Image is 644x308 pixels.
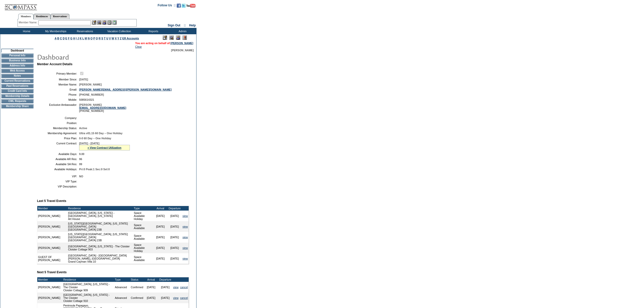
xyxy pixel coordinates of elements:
[18,14,34,19] a: Members
[114,277,130,282] td: Type
[11,28,41,34] td: Home
[115,37,117,40] a: X
[79,158,82,161] span: 96
[82,37,84,40] a: L
[168,232,182,243] td: [DATE]
[1,99,33,103] td: CWL Requests
[114,282,130,293] td: Advanced
[85,37,87,40] a: M
[183,246,188,249] a: view
[182,4,186,8] img: Follow us on Twitter
[79,168,110,171] span: Pri:0 Peak:1 Sec:0 Sel:0
[39,116,77,119] td: Company:
[79,137,111,140] span: 0-0 60 Day – One Holiday
[158,293,172,303] td: [DATE]
[79,152,84,156] span: 9.00
[70,37,72,40] a: G
[79,163,82,166] span: 99
[107,20,112,25] img: Reservations
[168,253,182,264] td: [DATE]
[153,221,168,232] td: [DATE]
[101,37,103,40] a: S
[1,104,33,108] td: Membership Share
[135,42,193,45] span: You are acting on behalf of:
[67,211,133,221] td: [GEOGRAPHIC_DATA], [US_STATE] - [GEOGRAPHIC_DATA], [US_STATE] Art House
[73,37,75,40] a: H
[39,98,77,101] td: Mobile:
[99,37,101,40] a: R
[41,28,70,34] td: My Memberships
[112,37,114,40] a: W
[39,137,77,140] td: Price Plan:
[130,282,144,293] td: Confirmed
[163,36,167,40] img: Edit Mode
[67,253,133,264] td: [GEOGRAPHIC_DATA] - [GEOGRAPHIC_DATA][PERSON_NAME], [GEOGRAPHIC_DATA] Grand Cayman Villa 10
[99,28,138,34] td: Vacation Collection
[168,206,182,211] td: Departure
[133,243,153,253] td: Space Available Holiday
[80,37,82,40] a: K
[79,93,104,96] span: [PHONE_NUMBER]
[173,296,178,299] a: view
[88,37,90,40] a: N
[168,24,180,27] a: Sign Out
[180,296,188,299] a: cancel
[39,127,77,130] td: Membership Status:
[79,127,87,130] span: Active
[67,243,133,253] td: [GEOGRAPHIC_DATA], [US_STATE] - The Cloister Cloister Cottage 903
[133,232,153,243] td: Space Available
[169,36,174,40] img: View Mode
[120,37,122,40] a: Z
[70,28,99,34] td: Reservations
[183,236,188,239] a: view
[79,142,99,145] span: [DATE] - [DATE]
[79,175,83,178] span: NO
[39,88,77,91] td: Email:
[39,103,77,112] td: Exclusive Ambassador:
[133,206,153,211] td: Type
[183,214,188,217] a: view
[63,37,65,40] a: D
[96,37,98,40] a: Q
[158,282,172,293] td: [DATE]
[1,69,33,73] td: Web Access
[144,282,158,293] td: [DATE]
[37,270,67,274] b: Next 5 Travel Events
[37,211,67,221] td: [PERSON_NAME]
[122,37,139,40] a: ER Accounts
[39,163,77,166] td: Available SA Res:
[63,277,114,282] td: Residence
[63,293,114,303] td: [GEOGRAPHIC_DATA], [US_STATE] - The Cloister Cloister Cottage 910
[79,78,88,81] span: [DATE]
[153,243,168,253] td: [DATE]
[153,232,168,243] td: [DATE]
[168,243,182,253] td: [DATE]
[39,158,77,161] td: Available AR Res:
[57,37,59,40] a: B
[158,277,172,282] td: Departure
[79,132,122,135] span: Ultra v01.15 60 Day – One Holiday
[39,175,77,178] td: VIP:
[171,42,193,45] a: [PERSON_NAME]
[33,14,50,19] a: Residences
[158,3,176,9] td: Follow Us ::
[183,225,188,228] a: view
[109,37,111,40] a: V
[37,277,61,282] td: Member
[37,232,67,243] td: [PERSON_NAME]
[112,20,117,25] img: b_calculator.gif
[79,106,126,109] a: [EMAIL_ADDRESS][DOMAIN_NAME]
[55,37,57,40] a: A
[177,5,181,8] a: Become our fan on Facebook
[153,253,168,264] td: [DATE]
[39,185,77,188] td: VIP Description:
[1,74,33,78] td: Notes
[39,83,77,86] td: Member Name:
[1,79,33,83] td: Current Reservations
[171,49,194,52] span: [PERSON_NAME]
[133,211,153,221] td: Space Available Holiday
[67,206,133,211] td: Residence
[39,168,77,171] td: Available Holidays:
[1,59,33,63] td: Business Info
[104,37,106,40] a: T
